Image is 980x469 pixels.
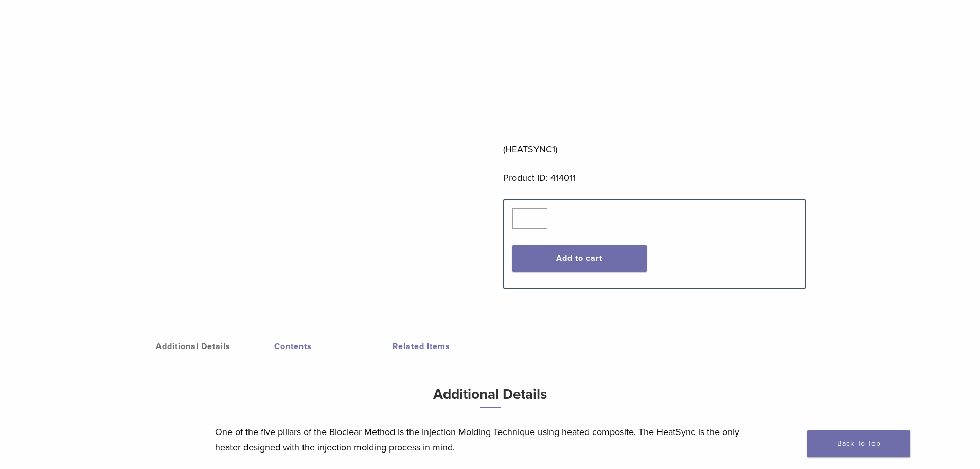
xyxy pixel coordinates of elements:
[512,245,647,272] button: Add to cart
[215,382,765,416] h3: Additional Details
[393,332,511,361] a: Related Items
[156,332,274,361] a: Additional Details
[215,424,765,455] p: One of the five pillars of the Bioclear Method is the Injection Molding Technique using heated co...
[274,332,393,361] a: Contents
[503,170,806,185] p: Product ID: 414011
[807,430,910,457] a: Back To Top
